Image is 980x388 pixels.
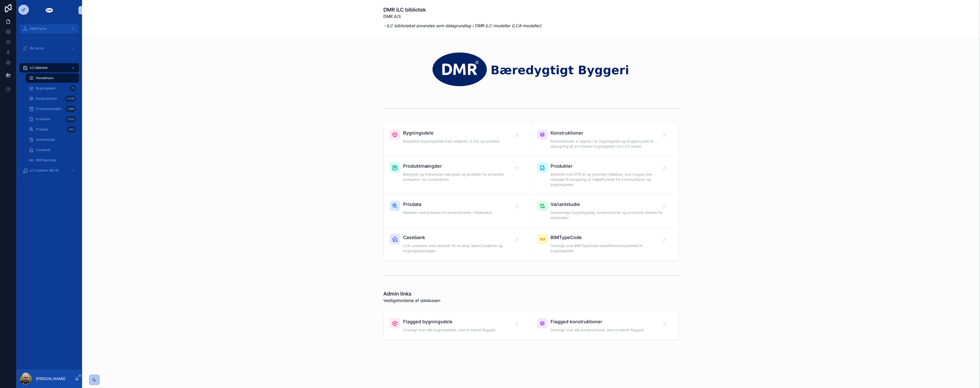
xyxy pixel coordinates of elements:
a: DMR Portal [19,24,79,33]
span: Bygningsdele [403,129,501,137]
a: Prisdata342 [26,125,79,134]
div: 342 [67,126,76,133]
span: iBL portal [30,46,44,50]
span: iLC modeller (BETA) [30,168,59,173]
a: CasebankLCA casebank med statistik for en lang række projekter og bygningstypologier. [384,228,531,261]
a: Bygningsdele71 [26,84,79,93]
a: VariantstudieSammenlign bygningsdele, konstruktioner og produkter direkte fra databasen. [531,195,678,228]
a: iLC bibliotek [19,63,79,72]
span: Prisdata [36,127,48,131]
span: Prisdata [403,201,493,208]
div: 1.439 [65,96,76,102]
a: iLC modeller (BETA) [19,166,79,175]
span: Bibliotek med EPD'er og generisk miljødata, som bruges som datasæt til beregning af miljøaftrykke... [551,172,664,187]
span: Casebank [403,234,516,241]
span: Produktmængder [403,163,516,170]
h1: DMR iLC bibliotek [383,6,541,13]
a: Konstruktioner1.439 [26,94,79,103]
span: Flagged konstruktioner [551,318,644,325]
a: Hovedmenu [26,73,79,83]
a: ProdukterBibliotek med EPD'er og generisk miljødata, som bruges som datasæt til beregning af milj... [531,156,678,195]
img: 30478-dmr_logo_baeredygtigt-byggeri_space-arround---noloco---narrow---transparrent---white-DMR.png [383,51,679,88]
span: Produktmængder [36,107,62,111]
p: DMR A/S [383,13,541,20]
div: 71 [70,85,76,91]
span: Komplette bygningsdele med miljødata (LCA) og prisdata. [403,139,501,144]
span: iLC bibliotek [30,66,48,70]
span: Konstruktioner er lagene i en bygningsdel og bruges typisk til opbygning af en komplet bygningsde... [551,139,664,149]
span: Vedligeholdelse af databasen [383,297,440,304]
span: Oversigt over alle bygningsdele, som er blevet flagged [403,327,495,333]
span: Variantstudie [36,138,55,142]
span: Konstruktioner [36,97,57,101]
span: Bibliotek med prisdata for konstruktioner i biblioteket. [403,210,493,215]
a: PrisdataBibliotek med prisdata for konstruktioner i biblioteket. [384,195,531,228]
span: DMR Portal [30,27,46,31]
span: Konstruktioner [551,129,664,137]
span: Sammenlign bygningsdele, konstruktioner og produkter direkte fra databasen. [551,210,664,220]
a: Flagged bygningsdeleOversigt over alle bygningsdele, som er blevet flagged [384,312,531,340]
a: Flagged konstruktionerOversigt over alle konstruktioner, som er blevet flagged [531,312,678,340]
a: BIMTypeCode [26,156,79,165]
span: LCA casebank med statistik for en lang række projekter og bygningstypologier. [403,243,516,253]
img: App logo [45,6,53,14]
span: BIMTypeCode [36,158,56,162]
a: Produktmængder1.988 [26,104,79,113]
div: scrollable content [16,21,82,191]
span: Oversigt over alle konstruktioner, som er blevet flagged [551,327,644,333]
a: iBL portal [19,44,79,53]
a: Produkter1.633 [26,115,79,124]
span: Oversigt over BIMTypeCode klassifikationssystemet til bygningsdele. [551,243,664,253]
span: BIMTypeCode [551,234,664,241]
a: Variantstudie [26,135,79,144]
span: Bygningsdele [36,86,55,90]
span: Hovedmenu [36,76,54,80]
span: Produkter [36,117,51,121]
span: Beregnet og indtastede mængder og levetider for anvendte produkter i en konstruktion. [403,172,516,182]
p: [PERSON_NAME] [36,376,65,381]
a: ProduktmængderBeregnet og indtastede mængder og levetider for anvendte produkter i en konstruktion. [384,156,531,195]
span: Variantstudie [551,201,664,208]
em: - iLC-biblioteket anvendes som datagrundlag i DMR iLC-modeller (LCA-modeller) [383,23,541,28]
div: 1.988 [65,106,76,112]
a: KonstruktionerKonstruktioner er lagene i en bygningsdel og bruges typisk til opbygning af en komp... [531,123,678,156]
span: Flagged bygningsdele [403,318,495,325]
div: 1.633 [65,116,76,122]
span: Produkter [551,163,664,170]
a: BIMTypeCodeOversigt over BIMTypeCode klassifikationssystemet til bygningsdele. [531,228,678,261]
span: Casebank [36,148,51,152]
a: BygningsdeleKomplette bygningsdele med miljødata (LCA) og prisdata. [384,123,531,156]
a: Casebank [26,145,79,155]
h1: Admin links [383,290,440,297]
